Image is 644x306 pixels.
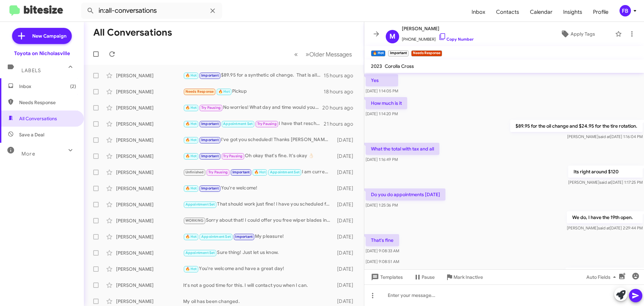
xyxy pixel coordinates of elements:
[364,271,408,283] button: Templates
[334,185,359,192] div: [DATE]
[598,134,610,139] span: said at
[19,131,44,138] span: Save a Deal
[185,138,197,142] span: 🔥 Hot
[588,2,614,22] span: Profile
[334,153,359,160] div: [DATE]
[334,233,359,240] div: [DATE]
[183,88,324,95] div: Pickup
[116,185,183,192] div: [PERSON_NAME]
[116,137,183,143] div: [PERSON_NAME]
[70,83,76,90] span: (2)
[116,266,183,272] div: [PERSON_NAME]
[116,282,183,289] div: [PERSON_NAME]
[366,157,398,162] span: [DATE] 1:16:49 PM
[185,89,214,94] span: Needs Response
[185,105,197,110] span: 🔥 Hot
[366,143,439,155] p: What the total with tax and all
[366,188,445,201] p: Do you do appointments [DATE]
[201,73,219,78] span: Important
[183,120,324,128] div: I have that rescheduled for you!
[116,233,183,240] div: [PERSON_NAME]
[334,266,359,272] div: [DATE]
[12,28,72,44] a: New Campaign
[567,134,643,139] span: [PERSON_NAME] [DATE] 1:16:04 PM
[614,5,637,16] button: FB
[334,298,359,305] div: [DATE]
[201,122,219,126] span: Important
[466,2,491,22] span: Inbox
[334,137,359,143] div: [DATE]
[558,2,588,22] span: Insights
[116,153,183,160] div: [PERSON_NAME]
[366,88,398,93] span: [DATE] 1:14:05 PM
[389,31,395,42] span: M
[185,170,204,174] span: Unfinished
[183,249,334,257] div: Sure thing! Just let us know.
[254,170,266,174] span: 🔥 Hot
[208,170,228,174] span: Try Pausing
[183,72,324,79] div: $89.95 for a synthetic oil change. That is all that is due at this time.
[366,234,399,246] p: That's fine
[324,88,359,95] div: 18 hours ago
[232,170,250,174] span: Important
[235,234,253,239] span: Important
[183,201,334,208] div: That should work just fine! I have you scheduled for 8:00 AM - [DATE]. Let me know if you need an...
[116,169,183,176] div: [PERSON_NAME]
[525,2,558,22] a: Calendar
[324,121,359,127] div: 21 hours ago
[371,63,382,69] span: 2023
[185,218,204,223] span: WORKING
[183,282,334,289] div: It's not a good time for this. I will contact you when I can.
[183,104,322,112] div: No worries! What day and time would you like to reschedule?
[440,271,488,283] button: Mark Inactive
[566,268,643,280] p: What time?
[453,271,483,283] span: Mark Inactive
[185,73,197,78] span: 🔥 Hot
[294,50,298,58] span: «
[201,138,219,142] span: Important
[586,271,619,283] span: Auto Fields
[366,74,398,86] p: Yes
[306,50,309,58] span: »
[183,217,334,224] div: Sorry about that! I could offer you free wiper blades instead if you'd like to do that? :)
[309,51,352,58] span: Older Messages
[324,72,359,79] div: 15 hours ago
[599,180,611,185] span: said at
[116,88,183,95] div: [PERSON_NAME]
[581,271,624,283] button: Auto Fields
[270,170,300,174] span: Appointment Set
[366,259,399,264] span: [DATE] 9:08:51 AM
[290,47,356,61] nav: Page navigation example
[620,5,631,16] div: FB
[116,72,183,79] div: [PERSON_NAME]
[185,267,197,271] span: 🔥 Hot
[491,2,525,22] a: Contacts
[185,234,197,239] span: 🔥 Hot
[183,184,334,192] div: You're welcome!
[185,251,215,255] span: Appointment Set
[388,50,408,56] small: Important
[366,248,399,253] span: [DATE] 9:08:33 AM
[510,120,643,132] p: $89.95 for the oil change and $24.95 for the tire rotation.
[567,225,643,230] span: [PERSON_NAME] [DATE] 2:29:44 PM
[21,68,41,74] span: Labels
[568,166,643,178] p: Its right around $120
[201,105,221,110] span: Try Pausing
[402,33,474,43] span: [PHONE_NUMBER]
[543,28,612,40] button: Apply Tags
[334,217,359,224] div: [DATE]
[185,186,197,190] span: 🔥 Hot
[567,211,643,223] p: We do, I have the 19th open.
[183,233,334,241] div: My pleasure!
[183,298,334,305] div: My oil has been changed.
[438,37,474,42] a: Copy Number
[81,3,222,19] input: Search
[32,33,66,39] span: New Campaign
[116,201,183,208] div: [PERSON_NAME]
[385,63,414,69] span: Corolla Cross
[183,136,334,144] div: I've got you scheduled! Thanks [PERSON_NAME], have a great day!
[19,99,76,106] span: Needs Response
[21,151,35,157] span: More
[290,47,302,61] button: Previous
